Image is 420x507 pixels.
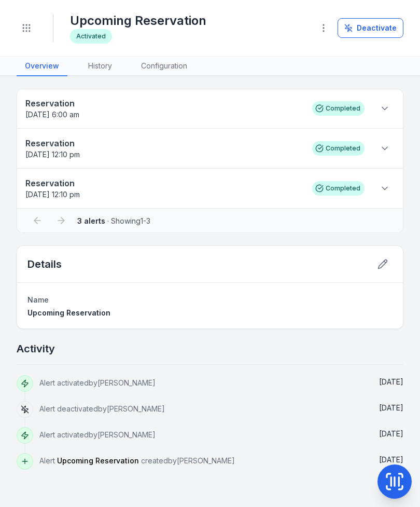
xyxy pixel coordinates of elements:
[27,295,49,304] span: Name
[39,456,235,465] span: Alert created by [PERSON_NAME]
[39,404,165,413] span: Alert deactivated by [PERSON_NAME]
[17,18,36,38] button: Toggle navigation
[57,456,139,465] span: Upcoming Reservation
[25,177,302,200] a: Reservation[DATE] 12:10 pm
[379,429,403,438] time: 16/7/2025, 12:07:19 pm
[379,455,403,464] span: [DATE]
[25,97,302,109] strong: Reservation
[379,377,403,386] time: 23/7/2025, 11:11:26 am
[39,378,156,387] span: Alert activated by [PERSON_NAME]
[25,110,79,119] span: [DATE] 6:00 am
[379,377,403,386] span: [DATE]
[133,57,195,76] a: Configuration
[25,150,80,159] span: [DATE] 12:10 pm
[77,216,105,225] strong: 3 alerts
[80,57,120,76] a: History
[25,190,80,199] time: 16/7/2025, 12:10:00 pm
[312,141,365,156] div: Completed
[77,216,150,225] span: · Showing 1 - 3
[379,403,403,412] span: [DATE]
[379,429,403,438] span: [DATE]
[312,181,365,196] div: Completed
[17,57,67,76] a: Overview
[70,12,206,29] h1: Upcoming Reservation
[25,190,80,199] span: [DATE] 12:10 pm
[27,257,62,271] h2: Details
[25,177,302,189] strong: Reservation
[25,137,302,160] a: Reservation[DATE] 12:10 pm
[70,29,112,44] div: Activated
[379,455,403,464] time: 15/5/2025, 11:18:35 am
[312,101,365,116] div: Completed
[379,403,403,412] time: 23/7/2025, 11:09:23 am
[338,18,403,38] button: Deactivate
[25,97,302,120] a: Reservation[DATE] 6:00 am
[25,137,302,149] strong: Reservation
[17,341,55,356] h2: Activity
[25,150,80,159] time: 16/7/2025, 12:10:00 pm
[27,308,110,317] span: Upcoming Reservation
[25,110,79,119] time: 19/7/2025, 6:00:00 am
[39,430,156,439] span: Alert activated by [PERSON_NAME]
